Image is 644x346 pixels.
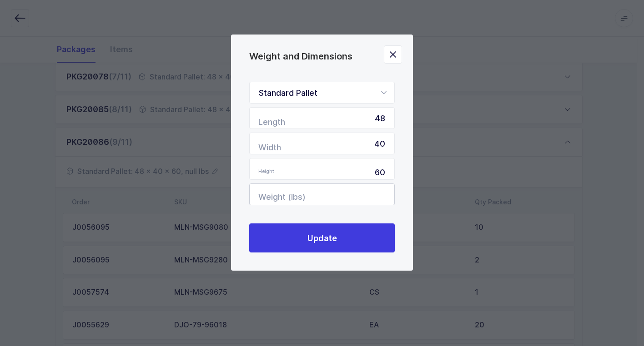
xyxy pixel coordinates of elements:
input: Height [249,158,395,180]
button: Close [384,45,402,64]
input: Length [249,107,395,129]
span: Weight and Dimensions [249,51,352,62]
span: Update [307,232,337,244]
input: Width [249,133,395,154]
button: Update [249,223,395,252]
div: Weight and Dimensions [231,35,413,271]
input: Weight (lbs) [249,183,395,205]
